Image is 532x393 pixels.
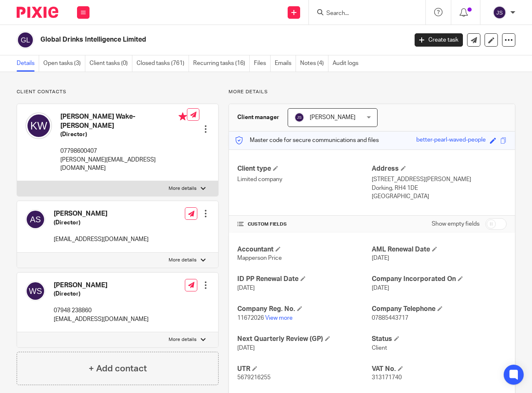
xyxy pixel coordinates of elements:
[137,55,189,72] a: Closed tasks (761)
[372,245,507,254] h4: AML Renewal Date
[237,285,255,291] span: [DATE]
[237,305,372,313] h4: Company Reg. No.
[372,305,507,313] h4: Company Telephone
[333,55,363,72] a: Audit logs
[193,55,250,72] a: Recurring tasks (16)
[60,112,187,130] h4: [PERSON_NAME] Wake-[PERSON_NAME]
[237,255,282,261] span: Mapperson Price
[372,345,387,351] span: Client
[25,112,52,139] img: svg%3E
[372,255,389,261] span: [DATE]
[25,281,45,301] img: svg%3E
[416,136,486,145] div: better-pearl-waved-people
[493,6,506,19] img: svg%3E
[237,335,372,343] h4: Next Quarterly Review (GP)
[229,89,515,95] p: More details
[237,221,372,228] h4: CUSTOM FIELDS
[54,235,149,244] p: [EMAIL_ADDRESS][DOMAIN_NAME]
[237,345,255,351] span: [DATE]
[326,10,400,17] input: Search
[372,335,507,343] h4: Status
[54,290,149,298] h5: (Director)
[372,375,402,381] span: 313171740
[169,336,196,343] p: More details
[54,209,149,218] h4: [PERSON_NAME]
[372,184,507,192] p: Dorking, RH4 1DE
[169,257,196,264] p: More details
[17,89,219,95] p: Client contacts
[372,164,507,173] h4: Address
[372,365,507,373] h4: VAT No.
[237,365,372,373] h4: UTR
[237,175,372,184] p: Limited company
[310,114,355,120] span: [PERSON_NAME]
[294,112,304,122] img: svg%3E
[237,275,372,284] h4: ID PP Renewal Date
[17,55,39,72] a: Details
[275,55,296,72] a: Emails
[372,275,507,284] h4: Company Incorporated On
[415,33,463,47] a: Create task
[235,136,379,144] p: Master code for secure communications and files
[372,315,408,321] span: 07885443717
[60,147,187,155] p: 07798600407
[54,315,149,323] p: [EMAIL_ADDRESS][DOMAIN_NAME]
[265,315,293,321] a: View more
[179,112,187,121] i: Primary
[237,113,279,122] h3: Client manager
[237,245,372,254] h4: Accountant
[254,55,271,72] a: Files
[300,55,328,72] a: Notes (4)
[372,285,389,291] span: [DATE]
[54,219,149,227] h5: (Director)
[372,175,507,184] p: [STREET_ADDRESS][PERSON_NAME]
[89,362,147,375] h4: + Add contact
[17,31,34,49] img: svg%3E
[237,315,264,321] span: 11672026
[89,55,132,72] a: Client tasks (0)
[60,130,187,139] h5: (Director)
[237,375,271,381] span: 5679216255
[54,281,149,290] h4: [PERSON_NAME]
[54,306,149,315] p: 07948 238860
[40,35,330,44] h2: Global Drinks Intelligence Limited
[169,185,196,192] p: More details
[25,209,45,229] img: svg%3E
[17,7,58,18] img: Pixie
[237,164,372,173] h4: Client type
[60,156,187,173] p: [PERSON_NAME][EMAIL_ADDRESS][DOMAIN_NAME]
[432,220,480,228] label: Show empty fields
[43,55,85,72] a: Open tasks (3)
[372,192,507,201] p: [GEOGRAPHIC_DATA]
